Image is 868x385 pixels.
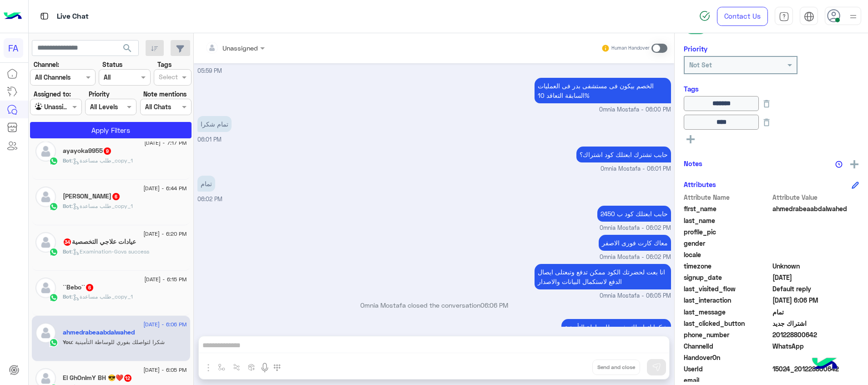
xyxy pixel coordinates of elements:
[143,89,187,99] label: Note mentions
[601,165,671,173] span: Omnia Mostafa - 06:01 PM
[197,300,671,310] p: Omnia Mostafa closed the conversation
[535,264,671,289] p: 14/9/2025, 6:05 PM
[63,293,71,300] span: Bot
[772,238,859,248] span: null
[772,341,859,351] span: 2
[57,10,89,23] p: Live Chat
[772,250,859,259] span: null
[49,157,58,166] img: WhatsApp
[717,7,768,26] a: Contact Us
[684,227,771,237] span: profile_pic
[848,11,859,22] img: profile
[599,235,671,251] p: 14/9/2025, 6:02 PM
[86,284,93,291] span: 6
[49,338,58,347] img: WhatsApp
[143,366,187,374] span: [DATE] - 6:05 PM
[63,248,71,255] span: Bot
[684,250,771,259] span: locale
[72,339,165,345] span: شكرا لتواصلك بفوري للوساطة التأمينية
[684,238,771,248] span: gender
[197,196,222,203] span: 06:02 PM
[143,320,187,329] span: [DATE] - 6:06 PM
[684,364,771,374] span: UserId
[775,7,793,26] a: tab
[772,273,859,282] span: 2025-09-14T14:40:01.714Z
[143,184,187,192] span: [DATE] - 6:44 PM
[89,89,110,99] label: Priority
[684,159,702,167] h6: Notes
[124,375,131,382] span: 12
[772,375,859,385] span: null
[71,248,149,255] span: : Examination-Govs success
[102,60,122,69] label: Status
[772,284,859,294] span: Default reply
[49,293,58,302] img: WhatsApp
[63,339,72,345] span: You
[684,330,771,339] span: phone_number
[71,293,133,300] span: : طلب مساعدة_copy_1
[772,353,859,362] span: null
[684,85,859,93] h6: Tags
[772,192,859,202] span: Attribute Value
[34,60,59,69] label: Channel:
[143,230,187,238] span: [DATE] - 6:20 PM
[772,204,859,213] span: ahmedrabeaabdalwahed
[63,157,71,164] span: Bot
[63,284,94,291] h5: ``Bebo``
[772,330,859,339] span: 201228800642
[49,248,58,257] img: WhatsApp
[35,278,56,298] img: defaultAdmin.png
[684,180,716,188] h6: Attributes
[71,157,133,164] span: : طلب مساعدة_copy_1
[63,192,121,200] h5: Samah Saeed
[63,329,135,336] h5: ahmedrabeaabdalwahed
[34,89,71,99] label: Assigned to:
[63,147,112,155] h5: ayayoka9955
[35,187,56,207] img: defaultAdmin.png
[592,360,640,375] button: Send and close
[597,206,671,222] p: 14/9/2025, 6:02 PM
[684,261,771,271] span: timezone
[63,374,132,382] h5: El GhOnImY BH 😎❤️
[39,10,50,22] img: tab
[850,160,858,168] img: add
[157,60,172,69] label: Tags
[112,193,120,200] span: 6
[772,307,859,317] span: تمام
[144,139,187,147] span: [DATE] - 7:17 PM
[4,7,22,26] img: Logo
[197,136,222,143] span: 06:01 PM
[684,273,771,282] span: signup_date
[611,45,650,52] small: Human Handover
[684,216,771,225] span: last_name
[684,192,771,202] span: Attribute Name
[772,261,859,271] span: Unknown
[804,11,814,22] img: tab
[535,78,671,103] p: 14/9/2025, 6:00 PM
[600,224,671,233] span: Omnia Mostafa - 06:02 PM
[561,319,671,335] p: 14/9/2025, 6:06 PM
[63,238,136,246] h5: عيادات علاجي التخصصية
[600,253,671,262] span: Omnia Mostafa - 06:02 PM
[684,319,771,328] span: last_clicked_button
[49,202,58,211] img: WhatsApp
[30,122,192,138] button: Apply Filters
[684,353,771,362] span: HandoverOn
[157,72,178,84] div: Select
[779,11,789,22] img: tab
[699,10,710,21] img: spinner
[480,301,508,309] span: 06:06 PM
[600,292,671,300] span: Omnia Mostafa - 06:05 PM
[684,341,771,351] span: ChannelId
[35,232,56,253] img: defaultAdmin.png
[122,43,133,54] span: search
[576,147,671,162] p: 14/9/2025, 6:01 PM
[809,349,841,380] img: hulul-logo.png
[684,375,771,385] span: email
[684,295,771,305] span: last_interaction
[772,295,859,305] span: 2025-09-14T15:06:46.436Z
[116,40,139,60] button: search
[772,364,859,374] span: 15024_201228800642
[197,67,222,74] span: 05:59 PM
[144,275,187,284] span: [DATE] - 6:15 PM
